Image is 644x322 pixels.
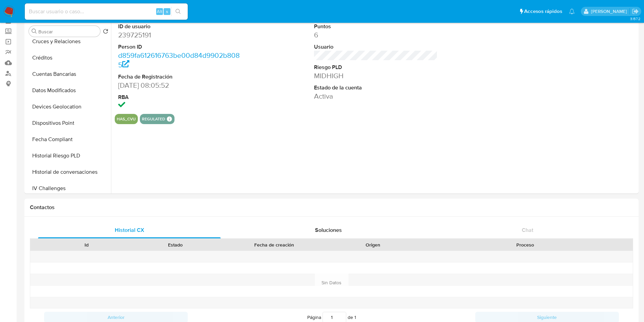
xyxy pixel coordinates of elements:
a: Notificaciones [569,9,575,14]
div: Proceso [422,241,628,248]
button: search-icon [171,7,185,16]
a: d859fa612616763be00d84d9902b8085 [118,50,240,70]
div: Id [47,241,126,248]
button: Cruces y Relaciones [26,33,111,50]
button: has_cvu [117,118,136,120]
button: Cuentas Bancarias [26,66,111,82]
button: Devices Geolocation [26,99,111,115]
span: s [166,8,168,15]
dt: Usuario [314,43,438,51]
span: Alt [157,8,162,15]
dt: Fecha de Registración [118,73,242,81]
dd: Activa [314,91,438,101]
dt: ID de usuario [118,23,242,30]
dd: 239725191 [118,30,242,40]
input: Buscar usuario o caso... [25,7,188,16]
button: Datos Modificados [26,82,111,99]
div: Estado [136,241,215,248]
dt: Estado de la cuenta [314,84,438,91]
dt: Person ID [118,43,242,51]
dt: Riesgo PLD [314,64,438,71]
dd: MIDHIGH [314,71,438,81]
button: regulated [142,118,165,120]
h1: Contactos [30,204,633,211]
button: Historial de conversaciones [26,164,111,180]
button: Buscar [32,29,37,34]
div: Fecha de creación [225,241,324,248]
span: Historial CX [115,226,144,234]
span: Accesos rápidos [524,8,562,15]
span: 3.157.2 [630,16,641,21]
button: Volver al orden por defecto [103,29,108,36]
span: 1 [354,314,356,321]
dt: RBA [118,94,242,101]
p: rocio.garcia@mercadolibre.com [591,8,629,15]
a: Salir [632,8,639,15]
button: IV Challenges [26,180,111,197]
dd: [DATE] 08:05:52 [118,81,242,90]
dd: 6 [314,30,438,40]
span: Soluciones [315,226,342,234]
button: Historial Riesgo PLD [26,148,111,164]
button: Dispositivos Point [26,115,111,131]
input: Buscar [38,29,97,35]
span: Chat [522,226,533,234]
dt: Puntos [314,23,438,30]
div: Origen [333,241,413,248]
button: Fecha Compliant [26,131,111,148]
button: Créditos [26,50,111,66]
